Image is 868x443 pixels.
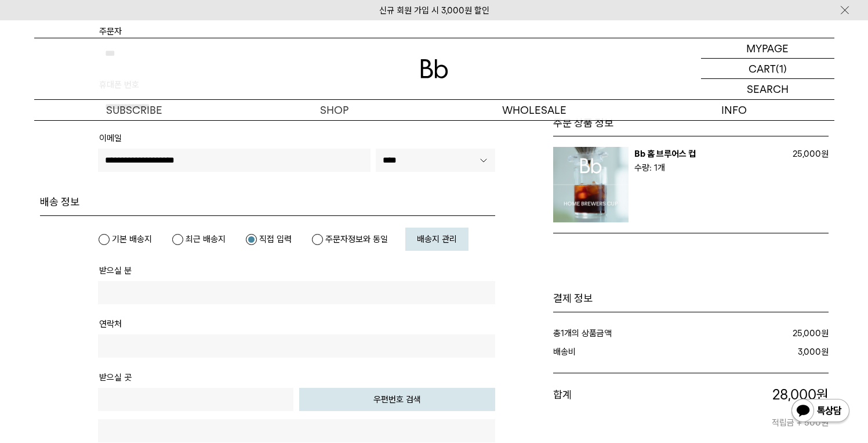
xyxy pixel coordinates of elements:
dd: 원 [702,326,829,340]
h3: 주문 상품 정보 [553,116,829,130]
a: 배송지 관리 [405,228,468,251]
a: SUBSCRIBE [34,100,234,120]
dt: 합계 [553,385,672,430]
span: 연락처 [99,319,122,329]
label: 주문자정보와 동일 [311,233,388,245]
a: CART (1) [701,59,834,79]
button: 우편번호 검색 [299,388,495,411]
p: (1) [776,59,787,78]
h1: 결제 정보 [553,291,829,305]
p: CART [749,59,776,78]
p: 수량: 1개 [634,161,782,175]
span: 받으실 곳 [99,372,132,383]
label: 최근 배송지 [172,233,226,245]
dd: 원 [687,345,829,359]
img: 카카오톡 채널 1:1 채팅 버튼 [790,398,851,426]
strong: 1 [561,328,564,338]
span: 28,000 [772,386,816,403]
img: 로고 [420,59,448,78]
p: INFO [634,100,834,120]
a: Bb 홈 브루어스 컵 [634,149,696,159]
strong: 25,000 [793,328,821,338]
p: 원 [671,385,829,405]
span: 배송지 관리 [417,234,457,244]
strong: 3,000 [798,347,821,357]
a: SHOP [234,100,434,120]
p: WHOLESALE [434,100,634,120]
dt: 배송비 [553,345,687,359]
dt: 총 개의 상품금액 [553,326,702,340]
h4: 배송 정보 [40,195,495,209]
label: 기본 배송지 [98,233,152,245]
p: 25,000원 [782,147,829,161]
a: MYPAGE [701,38,834,59]
a: 신규 회원 가입 시 3,000원 할인 [379,5,489,16]
p: MYPAGE [746,38,789,58]
label: 직접 입력 [245,233,292,245]
p: SEARCH [747,79,789,99]
span: 받으실 분 [99,265,132,276]
p: 적립금 + 500원 [671,404,829,430]
img: Bb 홈 브루어스 컵 [553,147,629,222]
span: 이메일 [99,133,122,143]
